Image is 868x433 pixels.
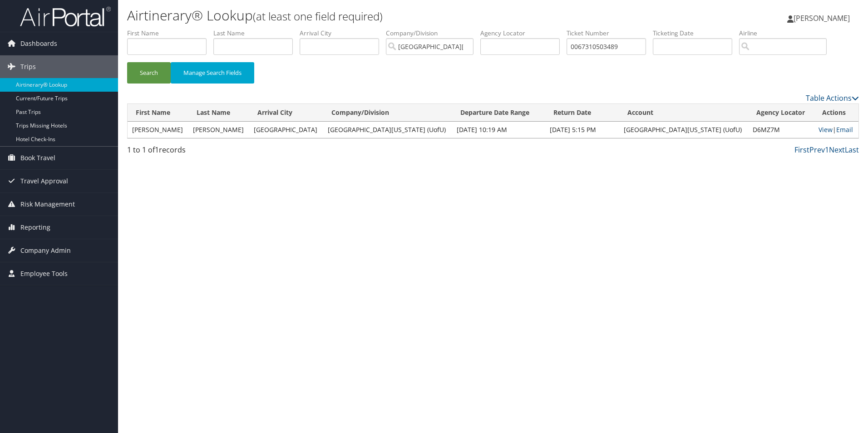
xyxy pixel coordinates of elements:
td: [PERSON_NAME] [128,122,188,138]
span: Dashboards [20,32,57,55]
th: Actions [814,104,858,122]
h1: Airtinerary® Lookup [127,6,615,25]
button: Manage Search Fields [171,62,254,84]
label: Agency Locator [480,29,567,38]
a: Prev [809,145,825,155]
th: Account: activate to sort column ascending [619,104,748,122]
a: [PERSON_NAME] [787,5,859,32]
th: Agency Locator: activate to sort column ascending [748,104,814,122]
span: Travel Approval [20,170,68,192]
a: First [794,145,809,155]
td: | [814,122,858,138]
a: Last [845,145,859,155]
td: [GEOGRAPHIC_DATA][US_STATE] (UofU) [323,122,452,138]
img: airportal-logo.png [20,6,111,27]
a: 1 [825,145,829,155]
th: Company/Division [323,104,452,122]
td: D6MZ7M [748,122,814,138]
label: Ticketing Date [653,29,739,38]
label: First Name [127,29,213,38]
th: Last Name: activate to sort column ascending [188,104,249,122]
small: (at least one field required) [253,9,383,24]
td: [PERSON_NAME] [188,122,249,138]
a: Next [829,145,845,155]
label: Last Name [213,29,300,38]
td: [DATE] 10:19 AM [452,122,545,138]
td: [GEOGRAPHIC_DATA][US_STATE] (UofU) [619,122,748,138]
td: [GEOGRAPHIC_DATA] [249,122,323,138]
span: [PERSON_NAME] [794,13,850,23]
label: Company/Division [386,29,480,38]
label: Airline [739,29,833,38]
span: Employee Tools [20,262,68,285]
span: Book Travel [20,147,55,169]
a: View [819,125,833,134]
td: [DATE] 5:15 PM [545,122,619,138]
label: Arrival City [300,29,386,38]
th: Arrival City: activate to sort column ascending [249,104,323,122]
a: Table Actions [806,93,859,103]
span: Risk Management [20,193,75,216]
th: First Name: activate to sort column ascending [128,104,188,122]
div: 1 to 1 of records [127,144,300,160]
span: 1 [155,145,159,155]
label: Ticket Number [567,29,653,38]
button: Search [127,62,171,84]
span: Trips [20,55,36,78]
th: Return Date: activate to sort column ascending [545,104,619,122]
span: Reporting [20,216,50,239]
span: Company Admin [20,239,71,262]
th: Departure Date Range: activate to sort column ascending [452,104,545,122]
a: Email [836,125,853,134]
